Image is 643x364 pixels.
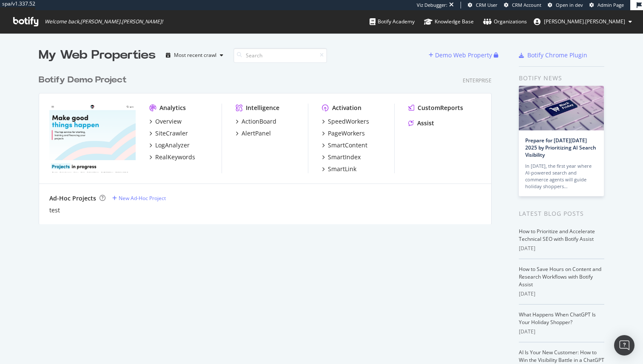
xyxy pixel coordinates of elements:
a: Prepare for [DATE][DATE] 2025 by Prioritizing AI Search Visibility [525,137,596,158]
span: CRM Account [512,2,541,8]
img: Prepare for Black Friday 2025 by Prioritizing AI Search Visibility [519,86,604,130]
div: My Web Properties [39,47,156,64]
a: SiteCrawler [149,129,188,138]
span: Admin Page [597,2,624,8]
div: [DATE] [519,290,604,298]
a: ActionBoard [236,117,276,126]
a: Assist [408,119,434,127]
img: ulule.com [49,104,136,172]
a: CRM Account [504,2,541,8]
a: Open in dev [548,2,583,8]
div: SmartLink [328,165,356,173]
div: Activation [332,104,361,112]
div: Botify Academy [370,17,415,26]
a: Botify Demo Project [39,74,130,86]
div: [DATE] [519,328,604,336]
a: Overview [149,117,182,126]
div: Ad-Hoc Projects [49,194,96,203]
div: SpeedWorkers [328,117,369,126]
div: [DATE] [519,245,604,252]
div: LogAnalyzer [155,141,190,150]
div: Intelligence [246,104,279,112]
div: Viz Debugger: [417,2,447,8]
div: SiteCrawler [155,129,188,138]
input: Search [233,48,327,63]
a: How to Prioritize and Accelerate Technical SEO with Botify Assist [519,228,595,243]
span: Open in dev [556,2,583,8]
div: Analytics [159,104,186,112]
div: PageWorkers [328,129,365,138]
div: Botify Chrome Plugin [527,51,587,59]
div: Demo Web Property [435,51,492,59]
div: grid [39,64,498,224]
a: Demo Web Property [429,51,494,59]
div: Overview [155,117,182,126]
div: RealKeywords [155,153,195,161]
div: Latest Blog Posts [519,209,604,218]
div: SmartContent [328,141,367,150]
span: CRM User [476,2,498,8]
a: test [49,206,60,214]
div: New Ad-Hoc Project [119,195,166,202]
a: How to Save Hours on Content and Research Workflows with Botify Assist [519,265,601,288]
div: CustomReports [418,104,463,112]
span: meghan.evans [544,18,625,25]
a: New Ad-Hoc Project [112,195,166,202]
a: SmartIndex [322,153,361,161]
div: Organizations [483,17,527,26]
a: Knowledge Base [424,10,474,33]
a: PageWorkers [322,129,365,138]
div: Enterprise [463,77,492,84]
div: Botify Demo Project [39,74,127,86]
button: [PERSON_NAME].[PERSON_NAME] [527,15,639,28]
div: Assist [417,119,434,127]
a: SpeedWorkers [322,117,369,126]
a: SmartLink [322,165,356,173]
a: CustomReports [408,104,463,112]
div: In [DATE], the first year where AI-powered search and commerce agents will guide holiday shoppers… [525,163,597,190]
a: Botify Academy [370,10,415,33]
div: Most recent crawl [174,53,216,58]
a: Organizations [483,10,527,33]
div: ActionBoard [242,117,276,126]
a: AlertPanel [236,129,271,138]
button: Demo Web Property [429,48,494,62]
div: Knowledge Base [424,17,474,26]
button: Most recent crawl [162,48,227,62]
a: Admin Page [589,2,624,8]
a: What Happens When ChatGPT Is Your Holiday Shopper? [519,311,596,326]
span: Welcome back, [PERSON_NAME].[PERSON_NAME] ! [45,18,163,25]
a: Botify Chrome Plugin [519,51,587,59]
div: AlertPanel [242,129,271,138]
a: RealKeywords [149,153,195,161]
div: Botify news [519,73,604,83]
a: LogAnalyzer [149,141,190,150]
div: Open Intercom Messenger [614,335,634,356]
a: CRM User [468,2,498,8]
div: SmartIndex [328,153,361,161]
a: SmartContent [322,141,367,150]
